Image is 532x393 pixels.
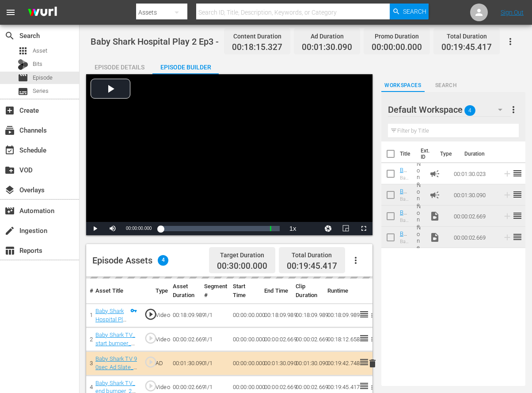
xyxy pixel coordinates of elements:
th: End Time [261,279,292,304]
td: 00:01:30.090 [261,351,292,375]
button: Episode Details [86,57,152,74]
div: Default Workspace [388,97,511,122]
span: Schedule [4,145,15,156]
td: 00:00:02.669 [261,328,292,351]
span: 4 [464,101,475,120]
span: Episode [18,72,28,83]
div: Total Duration [441,30,492,42]
span: Baby Shark Hospital Play 2 Ep3 - Baby Shark TV - TRC2 - 202410 [91,36,345,47]
td: 00:18:09.989 [261,304,292,328]
td: 00:18:09.989 [324,304,355,328]
span: reorder [512,168,523,179]
span: 00:30:00.000 [217,261,267,271]
span: play_circle_outline [144,308,157,321]
button: Mute [104,222,122,235]
div: Progress Bar [160,226,279,231]
th: Segment # [201,279,229,304]
span: Overlays [4,185,15,195]
td: 00:01:30.023 [450,163,499,184]
div: Ad Duration [302,30,352,42]
td: None [413,163,426,184]
span: 4 [158,255,168,266]
span: play_circle_outline [144,379,157,393]
span: Workspaces [381,81,425,90]
td: 00:01:30.090 [169,351,201,375]
svg: Add to Episode [502,211,512,221]
span: 00:19:45.417 [441,42,492,53]
div: Baby Shark TV_start bumper_2sec [400,217,410,223]
td: 1/1 [201,351,229,375]
div: Promo Duration [372,30,422,42]
th: Type [435,141,459,166]
div: Baby Shark TV 90sec Ad slate_글로벌 앱 홍보영상 피자만들기 ([DATE]~[DATE]) [400,175,410,181]
span: Asset [33,46,47,55]
td: 1 [86,304,92,328]
td: Video [152,304,169,328]
td: Video [152,328,169,351]
span: Video [429,211,440,221]
td: 00:18:09.989 [292,304,323,328]
div: Content Duration [232,30,282,42]
div: Episode Details [86,57,152,78]
button: Play [86,222,104,235]
td: 00:18:09.989 [169,304,201,328]
span: Ingestion [4,225,15,236]
td: 3 [86,351,92,375]
div: Target Duration [217,249,267,261]
span: Channels [4,125,15,136]
button: Jump To Time [319,222,337,235]
button: more_vert [508,99,519,120]
span: Reports [4,245,15,256]
td: 00:00:02.669 [292,328,323,351]
span: VOD [4,165,15,176]
a: Baby Shark TV 90sec Ad Slate_re [95,355,137,378]
th: Duration [459,141,512,166]
span: more_vert [508,104,519,115]
td: 1/1 [201,328,229,351]
span: reorder [512,189,523,200]
th: Asset Duration [169,279,201,304]
span: 00:01:30.090 [302,42,352,53]
a: Baby Shark TV_start bumper_2sec [95,332,135,355]
span: Ad [429,168,440,179]
td: 00:19:42.748 [324,351,355,375]
span: Automation [4,206,15,216]
button: Search [390,4,429,19]
span: 00:00:00.000 [126,226,152,231]
th: Start Time [229,279,261,304]
td: 00:00:02.669 [169,328,201,351]
td: 00:00:00.000 [229,304,261,328]
span: Search [403,4,426,19]
a: Baby Shark TV 90sec Ad Slate_re [400,188,410,261]
svg: Add to Episode [502,190,512,200]
div: Episode Assets [92,255,168,266]
td: None [413,206,426,227]
td: 00:18:12.658 [324,328,355,351]
span: Search [4,31,15,41]
span: Ad [429,190,440,200]
td: 00:00:00.000 [229,351,261,375]
span: 00:19:45.417 [287,261,337,271]
td: AD [152,351,169,375]
span: Episode [33,73,53,82]
span: play_circle_outline [144,332,157,345]
div: Video Player [86,74,372,235]
td: 00:00:00.000 [229,328,261,351]
td: 00:01:30.090 [450,184,499,206]
span: Series [18,86,28,97]
th: Ext. ID [415,141,435,166]
th: Title [400,141,415,166]
span: Series [33,87,49,95]
td: None [413,227,426,248]
span: menu [5,7,16,18]
img: ans4CAIJ8jUAAAAAAAAAAAAAAAAAAAAAAAAgQb4GAAAAAAAAAAAAAAAAAAAAAAAAJMjXAAAAAAAAAAAAAAAAAAAAAAAAgAT5G... [21,2,64,23]
span: 00:00:00.000 [372,42,422,53]
th: Runtime [324,279,355,304]
span: Create [4,105,15,116]
button: Episode Builder [152,57,219,74]
a: Baby Shark Hospital Play 2 Ep3 (1/1) [95,308,127,331]
button: Fullscreen [355,222,372,235]
span: Video [429,232,440,243]
td: None [413,184,426,206]
span: Search [425,81,468,90]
